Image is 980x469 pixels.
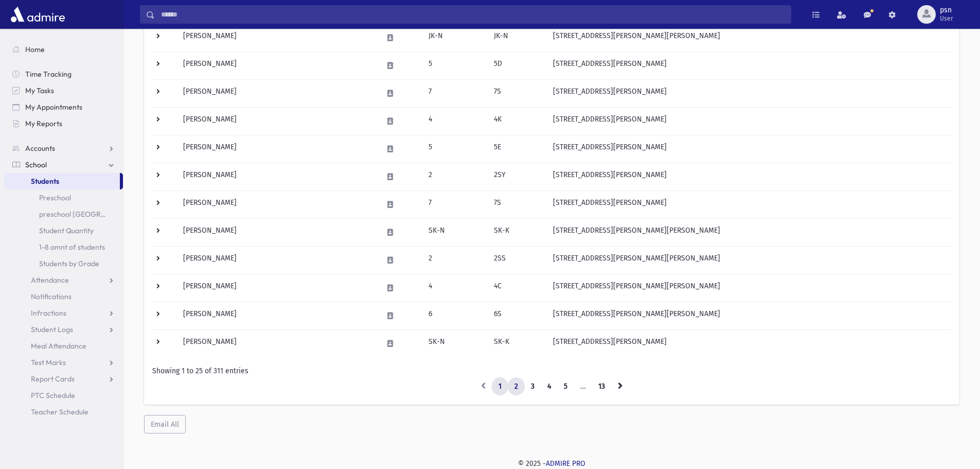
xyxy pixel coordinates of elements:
[547,218,951,246] td: [STREET_ADDRESS][PERSON_NAME][PERSON_NAME]
[4,288,123,305] a: Notifications
[25,70,72,79] span: Time Tracking
[177,218,377,246] td: [PERSON_NAME]
[547,329,951,357] td: [STREET_ADDRESS][PERSON_NAME]
[4,82,123,99] a: My Tasks
[422,218,488,246] td: SK-N
[25,160,47,169] span: School
[547,190,951,218] td: [STREET_ADDRESS][PERSON_NAME]
[152,366,951,376] div: Showing 1 to 25 of 311 entries
[422,79,488,107] td: 7
[547,79,951,107] td: [STREET_ADDRESS][PERSON_NAME]
[940,14,953,23] span: User
[488,79,547,107] td: 7S
[488,302,547,329] td: 6S
[422,24,488,51] td: JK-N
[4,115,123,132] a: My Reports
[422,135,488,163] td: 5
[31,292,72,301] span: Notifications
[31,325,73,334] span: Student Logs
[140,458,964,469] div: © 2025 -
[508,377,525,396] a: 2
[4,387,123,404] a: PTC Schedule
[547,274,951,302] td: [STREET_ADDRESS][PERSON_NAME][PERSON_NAME]
[177,51,377,79] td: [PERSON_NAME]
[31,308,66,318] span: Infractions
[4,404,123,420] a: Teacher Schedule
[177,302,377,329] td: [PERSON_NAME]
[4,99,123,115] a: My Appointments
[4,354,123,371] a: Test Marks
[422,51,488,79] td: 5
[557,377,574,396] a: 5
[177,79,377,107] td: [PERSON_NAME]
[422,246,488,274] td: 2
[547,135,951,163] td: [STREET_ADDRESS][PERSON_NAME]
[488,274,547,302] td: 4C
[547,24,951,51] td: [STREET_ADDRESS][PERSON_NAME][PERSON_NAME]
[25,45,45,54] span: Home
[488,163,547,190] td: 2SY
[4,189,123,206] a: Preschool
[547,163,951,190] td: [STREET_ADDRESS][PERSON_NAME]
[492,377,508,396] a: 1
[488,135,547,163] td: 5E
[4,239,123,255] a: 1-8 amnt of students
[4,41,123,58] a: Home
[25,102,82,112] span: My Appointments
[31,374,75,384] span: Report Cards
[422,274,488,302] td: 4
[422,329,488,357] td: SK-N
[422,163,488,190] td: 2
[488,107,547,135] td: 4K
[177,24,377,51] td: [PERSON_NAME]
[546,459,585,468] a: ADMIRE PRO
[177,274,377,302] td: [PERSON_NAME]
[177,107,377,135] td: [PERSON_NAME]
[488,329,547,357] td: SK-K
[4,66,123,82] a: Time Tracking
[177,190,377,218] td: [PERSON_NAME]
[31,275,69,285] span: Attendance
[547,107,951,135] td: [STREET_ADDRESS][PERSON_NAME]
[4,255,123,272] a: Students by Grade
[8,4,67,25] img: AdmirePro
[177,163,377,190] td: [PERSON_NAME]
[4,140,123,157] a: Accounts
[4,371,123,387] a: Report Cards
[177,135,377,163] td: [PERSON_NAME]
[31,177,59,186] span: Students
[31,391,75,400] span: PTC Schedule
[488,24,547,51] td: JK-N
[4,321,123,338] a: Student Logs
[144,415,186,433] button: Email All
[31,407,88,416] span: Teacher Schedule
[4,157,123,173] a: School
[940,6,953,14] span: psn
[524,377,541,396] a: 3
[547,246,951,274] td: [STREET_ADDRESS][PERSON_NAME][PERSON_NAME]
[4,173,120,189] a: Students
[547,51,951,79] td: [STREET_ADDRESS][PERSON_NAME]
[155,5,791,24] input: Search
[31,341,86,351] span: Meal Attendance
[488,218,547,246] td: SK-K
[25,119,62,128] span: My Reports
[422,302,488,329] td: 6
[177,329,377,357] td: [PERSON_NAME]
[488,246,547,274] td: 2SS
[422,107,488,135] td: 4
[488,51,547,79] td: 5D
[4,272,123,288] a: Attendance
[25,144,55,153] span: Accounts
[4,222,123,239] a: Student Quantity
[488,190,547,218] td: 7S
[541,377,558,396] a: 4
[592,377,612,396] a: 13
[25,86,54,95] span: My Tasks
[547,302,951,329] td: [STREET_ADDRESS][PERSON_NAME][PERSON_NAME]
[4,338,123,354] a: Meal Attendance
[422,190,488,218] td: 7
[4,206,123,222] a: preschool [GEOGRAPHIC_DATA]
[4,305,123,321] a: Infractions
[31,358,66,367] span: Test Marks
